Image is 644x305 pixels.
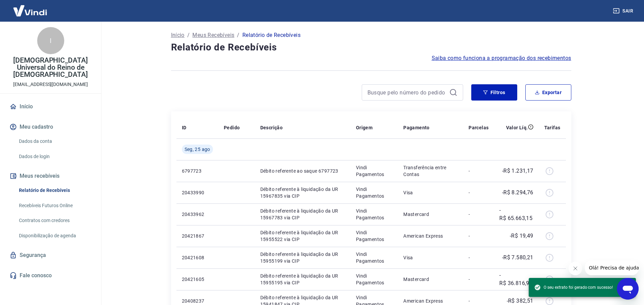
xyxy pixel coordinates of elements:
p: Origem [356,124,373,131]
p: Vindi Pagamentos [356,251,392,264]
img: Vindi [8,0,52,21]
iframe: Botão para abrir a janela de mensagens [617,278,639,300]
p: Mastercard [403,276,458,283]
p: -R$ 36.816,98 [499,271,533,287]
p: Débito referente ao saque 6797723 [260,168,345,174]
a: Início [171,31,185,39]
button: Sair [612,5,636,17]
p: -R$ 65.663,15 [499,206,533,222]
p: 20421867 [182,233,213,239]
p: Vindi Pagamentos [356,229,392,243]
button: Exportar [525,84,571,101]
p: - [469,168,488,174]
a: Fale conosco [8,268,93,283]
p: -R$ 382,51 [507,297,533,305]
p: / [187,31,190,39]
span: Seg, 25 ago [185,146,210,153]
p: - [469,298,488,304]
p: Parcelas [469,124,488,131]
h4: Relatório de Recebíveis [171,41,571,54]
p: 20408237 [182,298,213,304]
p: Visa [403,189,458,196]
iframe: Fechar mensagem [569,262,582,275]
p: Descrição [260,124,283,131]
a: Dados de login [16,150,93,164]
a: Início [8,99,93,114]
p: Débito referente à liquidação da UR 15967783 via CIP [260,208,345,221]
div: I [37,27,64,54]
p: Débito referente à liquidação da UR 15967835 via CIP [260,186,345,199]
p: Visa [403,254,458,261]
a: Dados da conta [16,134,93,148]
p: Vindi Pagamentos [356,273,392,286]
button: Filtros [471,84,517,101]
p: Vindi Pagamentos [356,164,392,178]
button: Meu cadastro [8,119,93,134]
a: Recebíveis Futuros Online [16,199,93,213]
p: - [469,189,488,196]
p: Mastercard [403,211,458,218]
iframe: Mensagem da empresa [585,260,639,275]
p: -R$ 19,49 [510,232,533,240]
span: O seu extrato foi gerado com sucesso! [534,284,613,291]
p: - [469,233,488,239]
p: Transferência entre Contas [403,164,458,178]
p: American Express [403,298,458,304]
p: -R$ 7.580,21 [502,254,533,262]
p: Pedido [224,124,240,131]
p: - [469,211,488,218]
p: Relatório de Recebíveis [242,31,301,39]
p: 6797723 [182,168,213,174]
a: Meus Recebíveis [192,31,234,39]
a: Relatório de Recebíveis [16,183,93,197]
p: Valor Líq. [506,124,528,131]
p: Vindi Pagamentos [356,186,392,199]
p: -R$ 1.231,17 [502,167,533,175]
button: Meus recebíveis [8,169,93,183]
p: 20421608 [182,254,213,261]
a: Contratos com credores [16,214,93,227]
p: Tarifas [544,124,560,131]
p: / [237,31,239,39]
p: [EMAIL_ADDRESS][DOMAIN_NAME] [13,81,88,88]
p: Débito referente à liquidação da UR 15955199 via CIP [260,251,345,264]
p: 20433962 [182,211,213,218]
p: Débito referente à liquidação da UR 15955522 via CIP [260,229,345,243]
input: Busque pelo número do pedido [367,87,447,97]
p: Pagamento [403,124,430,131]
a: Segurança [8,248,93,263]
a: Saiba como funciona a programação dos recebimentos [432,54,571,62]
span: Olá! Precisa de ajuda? [4,5,57,10]
p: Débito referente à liquidação da UR 15955195 via CIP [260,273,345,286]
p: ID [182,124,187,131]
p: 20433990 [182,189,213,196]
p: [DEMOGRAPHIC_DATA] Universal do Reino de [DEMOGRAPHIC_DATA] [5,57,96,78]
p: Vindi Pagamentos [356,208,392,221]
p: 20421605 [182,276,213,283]
p: - [469,254,488,261]
p: - [469,276,488,283]
a: Disponibilização de agenda [16,229,93,243]
p: American Express [403,233,458,239]
p: -R$ 8.294,76 [502,189,533,197]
